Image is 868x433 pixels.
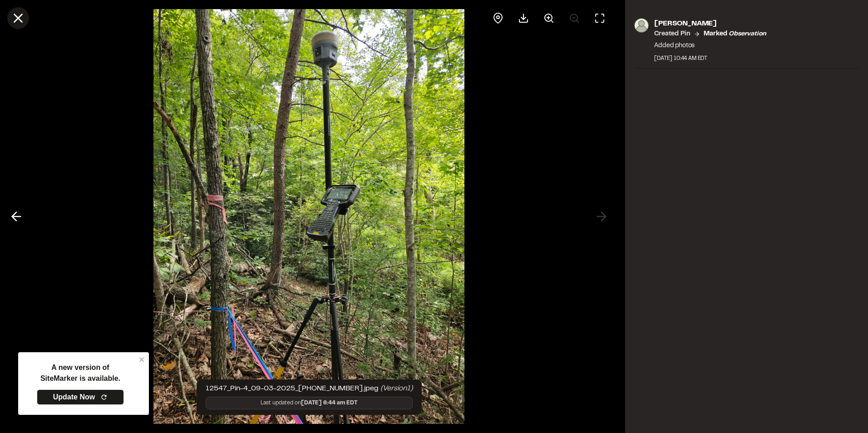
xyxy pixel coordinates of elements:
[654,41,766,51] p: Added photos
[7,7,29,29] button: Close modal
[704,29,766,39] p: Marked
[654,54,766,63] div: [DATE] 10:44 AM EDT
[538,7,560,29] button: Zoom in
[589,7,611,29] button: Toggle Fullscreen
[654,18,766,29] p: [PERSON_NAME]
[729,31,766,37] em: observation
[487,7,509,29] div: View pin on map
[654,29,690,39] p: Created Pin
[5,206,27,227] button: Previous photo
[634,18,649,33] img: photo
